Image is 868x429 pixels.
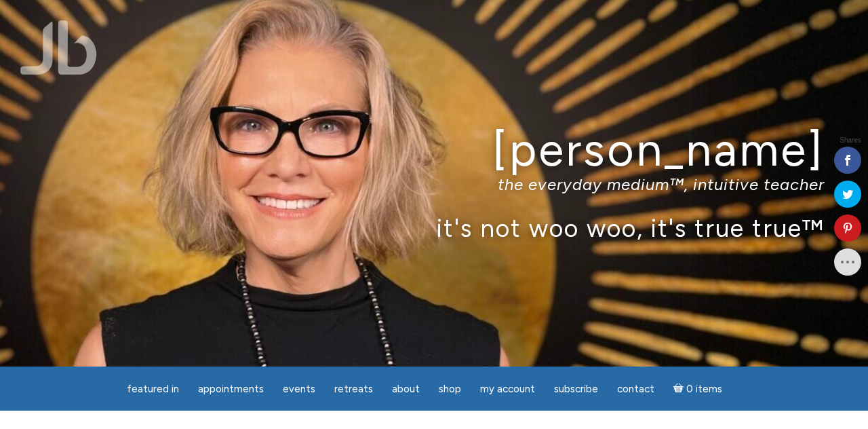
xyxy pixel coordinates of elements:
span: Events [283,383,315,395]
p: the everyday medium™, intuitive teacher [43,174,825,194]
img: Jamie Butler. The Everyday Medium [20,20,97,75]
a: Cart0 items [665,375,730,403]
a: My Account [472,376,543,403]
a: Subscribe [546,376,606,403]
span: 0 items [686,384,722,394]
a: Contact [609,376,663,403]
a: featured in [119,376,187,403]
a: About [384,376,428,403]
span: featured in [127,383,179,395]
p: it's not woo woo, it's true true™ [43,213,825,242]
span: Shop [439,383,461,395]
i: Cart [673,383,686,395]
span: Appointments [198,383,264,395]
h1: [PERSON_NAME] [43,124,825,175]
span: Subscribe [554,383,598,395]
span: Retreats [334,383,373,395]
a: Shop [431,376,469,403]
a: Appointments [190,376,272,403]
span: My Account [480,383,535,395]
a: Retreats [326,376,381,403]
span: About [392,383,420,395]
span: Contact [617,383,654,395]
span: Shares [840,137,861,144]
a: Events [275,376,323,403]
